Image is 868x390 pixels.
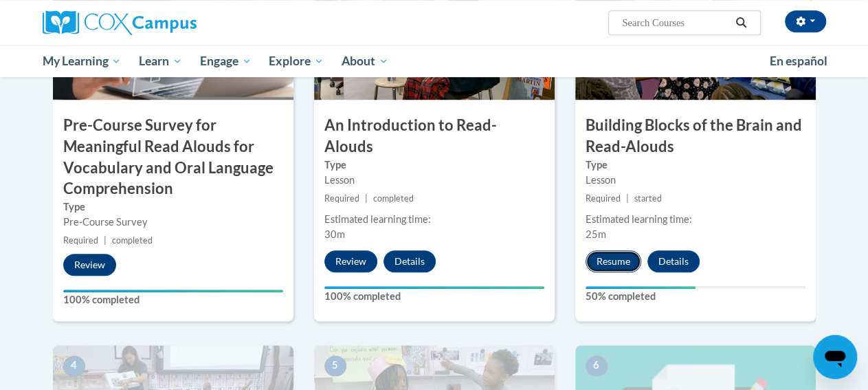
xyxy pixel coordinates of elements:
[785,10,826,32] button: Account Settings
[42,53,121,69] span: My Learning
[586,173,805,188] div: Lesson
[63,356,85,376] span: 4
[626,193,629,204] span: |
[586,356,608,376] span: 6
[586,228,606,240] span: 25m
[130,45,191,77] a: Learn
[324,286,544,289] div: Your progress
[191,45,260,77] a: Engage
[324,356,346,376] span: 5
[634,193,662,204] span: started
[731,14,751,31] button: Search
[586,158,805,173] label: Type
[200,53,252,69] span: Engage
[112,235,153,246] span: completed
[314,115,555,158] h3: An Introduction to Read-Alouds
[324,250,377,272] button: Review
[621,14,731,31] input: Search Courses
[32,45,836,77] div: Main menu
[63,290,283,292] div: Your progress
[269,53,324,69] span: Explore
[324,173,544,188] div: Lesson
[63,199,283,215] label: Type
[586,286,695,289] div: Your progress
[63,215,283,230] div: Pre-Course Survey
[813,335,857,379] iframe: Button to launch messaging window
[34,45,131,77] a: My Learning
[63,235,98,246] span: Required
[586,212,805,227] div: Estimated learning time:
[43,10,290,35] a: Cox Campus
[383,250,436,272] button: Details
[43,10,197,35] img: Cox Campus
[53,115,293,199] h3: Pre-Course Survey for Meaningful Read Alouds for Vocabulary and Oral Language Comprehension
[324,158,544,173] label: Type
[647,250,700,272] button: Details
[761,47,836,76] a: En español
[63,254,116,276] button: Review
[586,193,621,204] span: Required
[770,54,827,68] span: En español
[139,53,182,69] span: Learn
[104,235,107,246] span: |
[365,193,368,204] span: |
[373,193,414,204] span: completed
[324,289,544,304] label: 100% completed
[575,115,816,158] h3: Building Blocks of the Brain and Read-Alouds
[63,292,283,307] label: 100% completed
[324,193,359,204] span: Required
[333,45,397,77] a: About
[586,250,641,272] button: Resume
[260,45,333,77] a: Explore
[324,228,345,240] span: 30m
[586,289,805,304] label: 50% completed
[324,212,544,227] div: Estimated learning time:
[342,53,388,69] span: About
